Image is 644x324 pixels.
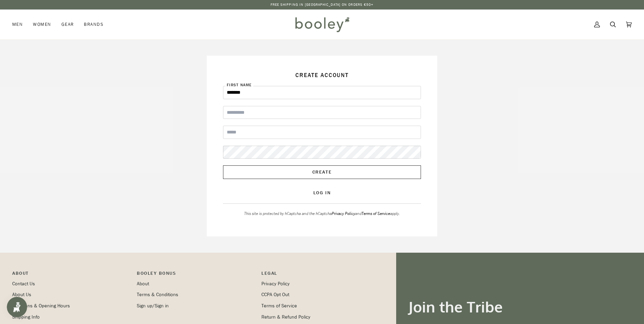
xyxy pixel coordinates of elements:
a: About [137,281,149,287]
button: Create [223,165,421,179]
a: Shipping Info [12,314,40,320]
a: Gear [56,10,79,39]
p: Booley Bonus [137,270,255,280]
a: Men [12,10,28,39]
a: Women [28,10,56,39]
img: Booley [292,15,352,34]
a: Privacy Policy [332,211,355,216]
a: Return & Refund Policy [261,314,310,320]
span: Women [33,21,51,28]
a: About Us [12,291,31,298]
span: Men [12,21,23,28]
span: Gear [61,21,74,28]
span: Brands [84,21,104,28]
h3: Join the Tribe [408,298,632,316]
a: Terms of Service [362,211,390,216]
a: Brands [79,10,109,39]
p: Pipeline_Footer Main [12,270,130,280]
a: Locations & Opening Hours [12,303,70,309]
a: Terms & Conditions [137,291,178,298]
p: Pipeline_Footer Sub [261,270,379,280]
a: Sign up/Sign in [137,303,169,309]
p: This site is protected by hCaptcha and the hCaptcha and apply. [223,211,421,217]
a: Terms of Service [261,303,297,309]
a: Log in [313,190,331,196]
p: Free Shipping in [GEOGRAPHIC_DATA] on Orders €50+ [271,2,374,7]
h1: Create Account [223,72,421,79]
label: First Name [225,82,253,89]
a: CCPA Opt Out [261,291,289,298]
a: Privacy Policy [261,281,290,287]
a: Contact Us [12,281,35,287]
iframe: Button to open loyalty program pop-up [7,297,27,317]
